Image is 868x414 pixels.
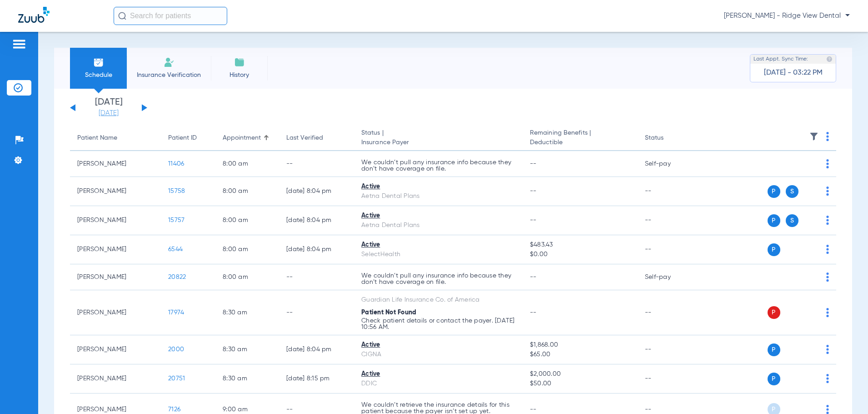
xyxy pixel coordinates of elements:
span: 11406 [168,161,184,167]
img: group-dot-blue.svg [826,345,829,354]
div: Patient ID [168,133,208,143]
td: [PERSON_NAME] [70,235,161,264]
div: DDIC [361,379,515,389]
div: SelectHealth [361,250,515,259]
img: group-dot-blue.svg [826,132,829,141]
p: We couldn’t pull any insurance info because they don’t have coverage on file. [361,273,515,285]
span: Deductible [530,138,630,147]
span: S [786,185,798,198]
span: P [768,243,780,256]
td: [DATE] 8:04 PM [279,235,354,264]
img: group-dot-blue.svg [826,273,829,282]
span: 20822 [168,274,186,280]
td: 8:30 AM [215,364,279,394]
img: group-dot-blue.svg [826,308,829,317]
td: Self-pay [638,264,699,290]
td: [PERSON_NAME] [70,364,161,394]
span: $65.00 [530,350,630,359]
td: -- [279,151,354,177]
td: 8:00 AM [215,151,279,177]
div: Active [361,182,515,192]
span: Last Appt. Sync Time: [753,55,808,64]
div: Patient ID [168,133,197,143]
div: Appointment [223,133,261,143]
td: [DATE] 8:04 PM [279,206,354,235]
span: Patient Not Found [361,309,416,316]
p: Check patient details or contact the payer. [DATE] 10:56 AM. [361,318,515,330]
div: Patient Name [77,133,154,143]
span: 20751 [168,375,185,382]
td: -- [638,206,699,235]
td: 8:00 AM [215,206,279,235]
img: Zuub Logo [18,7,50,23]
th: Remaining Benefits | [523,126,638,151]
img: History [234,57,245,68]
span: $0.00 [530,250,630,259]
div: Active [361,240,515,250]
span: P [768,343,780,356]
div: Aetna Dental Plans [361,221,515,230]
td: -- [638,235,699,264]
td: 8:30 AM [215,290,279,335]
span: 15758 [168,188,185,194]
td: [PERSON_NAME] [70,206,161,235]
span: -- [530,406,537,413]
img: group-dot-blue.svg [826,159,829,168]
span: [PERSON_NAME] - Ridge View Dental [724,11,850,20]
span: $50.00 [530,379,630,389]
div: Patient Name [77,133,117,143]
td: 8:00 AM [215,235,279,264]
span: $483.43 [530,240,630,250]
a: [DATE] [81,109,136,118]
img: filter.svg [809,132,818,141]
td: [PERSON_NAME] [70,177,161,206]
img: group-dot-blue.svg [826,245,829,254]
th: Status [638,126,699,151]
td: Self-pay [638,151,699,177]
span: -- [530,309,537,316]
iframe: Chat Widget [823,370,868,414]
div: Appointment [223,133,272,143]
img: Search Icon [118,12,126,20]
img: Manual Insurance Verification [164,57,175,68]
span: 17974 [168,309,184,316]
div: Last Verified [286,133,347,143]
td: 8:00 AM [215,264,279,290]
img: hamburger-icon [12,39,26,50]
span: Insurance Payer [361,138,515,147]
img: Schedule [93,57,104,68]
td: -- [638,335,699,364]
span: 6544 [168,246,183,252]
span: $2,000.00 [530,369,630,379]
td: [PERSON_NAME] [70,264,161,290]
img: group-dot-blue.svg [826,187,829,196]
div: Last Verified [286,133,323,143]
span: -- [530,274,537,280]
td: [DATE] 8:04 PM [279,335,354,364]
span: -- [530,161,537,167]
span: 15757 [168,217,185,223]
td: -- [279,290,354,335]
span: -- [530,188,537,194]
img: last sync help info [826,56,833,62]
td: -- [279,264,354,290]
span: P [768,306,780,319]
td: [DATE] 8:04 PM [279,177,354,206]
div: Guardian Life Insurance Co. of America [361,295,515,305]
td: [PERSON_NAME] [70,335,161,364]
th: Status | [354,126,523,151]
td: -- [638,290,699,335]
span: P [768,185,780,198]
td: 8:00 AM [215,177,279,206]
span: History [218,71,261,80]
span: [DATE] - 03:22 PM [764,68,823,77]
td: 8:30 AM [215,335,279,364]
div: Active [361,369,515,379]
span: $1,868.00 [530,340,630,350]
div: Active [361,211,515,221]
input: Search for patients [114,7,227,25]
span: Schedule [77,71,120,80]
span: 2000 [168,346,184,353]
span: Insurance Verification [134,71,204,80]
